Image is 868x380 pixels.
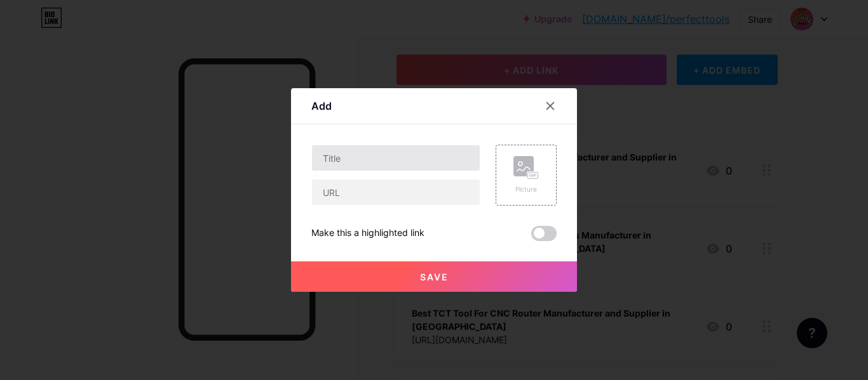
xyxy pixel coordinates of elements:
[311,226,424,241] div: Make this a highlighted link
[312,180,480,205] input: URL
[311,98,332,114] div: Add
[291,261,577,292] button: Save
[312,145,480,171] input: Title
[420,272,449,282] span: Save
[513,185,539,194] div: Picture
